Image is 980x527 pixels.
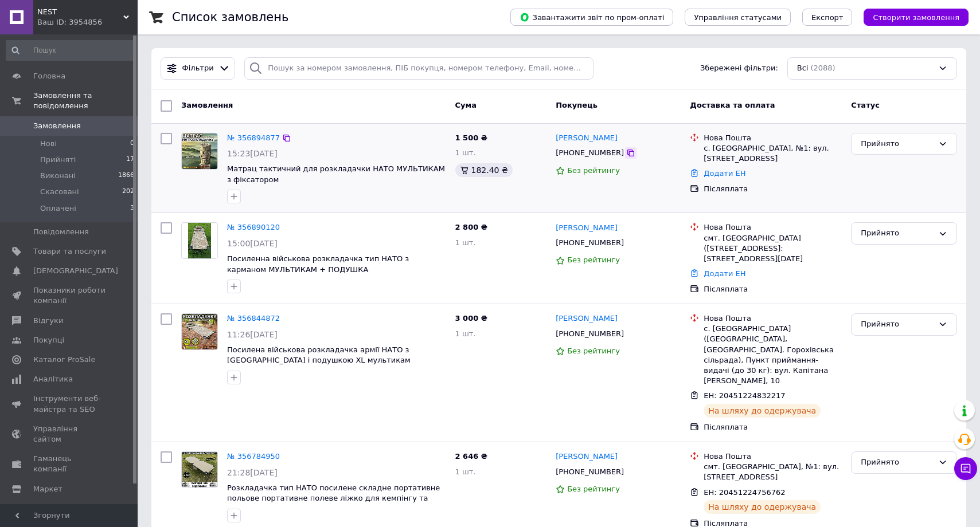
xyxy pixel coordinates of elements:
[455,148,476,157] span: 1 шт.
[455,314,487,323] span: 3 000 ₴
[704,404,821,418] div: На шляху до одержувача
[33,394,106,414] span: Інструменти веб-майстра та SEO
[553,235,626,250] div: [PHONE_NUMBER]
[690,101,775,109] span: Доставка та оплата
[33,374,73,384] span: Аналітика
[704,169,745,178] a: Додати ЕН
[40,187,79,197] span: Скасовані
[861,318,934,331] div: Прийнято
[33,355,95,365] span: Каталог ProSale
[567,485,620,493] span: Без рейтингу
[227,314,280,323] a: № 356844872
[181,133,218,170] a: Фото товару
[455,223,487,231] span: 2 800 ₴
[37,17,138,27] div: Ваш ID: 3954856
[227,483,440,513] a: Розкладачка тип НАТО посилене складне портативне польове портативне полеве ліжко для кемпінгу та ...
[704,133,842,143] div: Нова Пошта
[455,329,476,338] span: 1 шт.
[510,9,673,26] button: Завантажити звіт по пром-оплаті
[694,13,782,22] span: Управління статусами
[567,255,620,264] span: Без рейтингу
[40,203,76,214] span: Оплачені
[704,500,821,514] div: На шляху до одержувача
[33,424,106,445] span: Управління сайтом
[33,316,63,326] span: Відгуки
[556,223,618,234] a: [PERSON_NAME]
[33,246,106,257] span: Товари та послуги
[181,222,218,259] a: Фото товару
[40,155,76,165] span: Прийняті
[811,13,844,22] span: Експорт
[172,10,288,24] h1: Список замовлень
[700,63,778,74] span: Збережені фільтри:
[704,233,842,265] div: смт. [GEOGRAPHIC_DATA] ([STREET_ADDRESS]: [STREET_ADDRESS][DATE]
[181,101,233,109] span: Замовлення
[556,101,598,109] span: Покупець
[130,139,134,149] span: 0
[182,452,217,487] img: Фото товару
[851,101,880,109] span: Статус
[861,227,934,239] div: Прийнято
[802,9,853,26] button: Експорт
[37,7,123,17] span: NEST
[861,138,934,150] div: Прийнято
[567,166,620,175] span: Без рейтингу
[33,227,89,237] span: Повідомлення
[455,133,487,142] span: 1 500 ₴
[704,143,842,164] div: с. [GEOGRAPHIC_DATA], №1: вул. [STREET_ADDRESS]
[122,187,134,197] span: 202
[455,238,476,247] span: 1 шт.
[852,13,969,21] a: Створити замовлення
[182,133,217,169] img: Фото товару
[227,254,409,274] a: Посиленна військова розкладачка тип НАТО з карманом МУЛЬТИКАМ + ПОДУШКА
[704,184,842,194] div: Післяплата
[182,314,217,349] img: Фото товару
[873,13,959,22] span: Створити замовлення
[556,451,618,462] a: [PERSON_NAME]
[33,71,65,81] span: Головна
[567,347,620,355] span: Без рейтингу
[227,452,280,461] a: № 356784950
[685,9,791,26] button: Управління статусами
[227,223,280,231] a: № 356890120
[797,63,809,74] span: Всі
[33,335,64,345] span: Покупці
[704,269,745,278] a: Додати ЕН
[553,465,626,479] div: [PHONE_NUMBER]
[704,488,785,497] span: ЕН: 20451224756762
[704,451,842,462] div: Нова Пошта
[861,457,934,469] div: Прийнято
[227,133,280,142] a: № 356894877
[182,63,214,74] span: Фільтри
[33,285,106,306] span: Показники роботи компанії
[227,164,445,184] a: Матрац тактичний для розкладачки НАТО МУЛЬТИКАМ з фіксатором
[244,57,593,80] input: Пошук за номером замовлення, ПІБ покупця, номером телефону, Email, номером накладної
[130,203,134,214] span: 3
[704,391,785,400] span: ЕН: 20451224832217
[520,12,664,22] span: Завантажити звіт по пром-оплаті
[33,266,118,276] span: [DEMOGRAPHIC_DATA]
[227,330,278,339] span: 11:26[DATE]
[40,139,57,149] span: Нові
[118,171,134,181] span: 1866
[227,345,411,375] a: Посилена військова розкладачка армії НАТО з [GEOGRAPHIC_DATA] і подушкою XL мультикам портативне ...
[553,145,626,160] div: [PHONE_NUMBER]
[33,504,92,514] span: Налаштування
[704,222,842,233] div: Нова Пошта
[126,155,134,165] span: 17
[181,313,218,350] a: Фото товару
[954,457,977,480] button: Чат з покупцем
[556,313,618,324] a: [PERSON_NAME]
[6,40,135,61] input: Пошук
[227,149,278,158] span: 15:23[DATE]
[704,313,842,324] div: Нова Пошта
[227,468,278,477] span: 21:28[DATE]
[33,91,138,111] span: Замовлення та повідомлення
[227,239,278,248] span: 15:00[DATE]
[181,451,218,488] a: Фото товару
[704,284,842,294] div: Післяплата
[40,171,76,181] span: Виконані
[33,484,63,494] span: Маркет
